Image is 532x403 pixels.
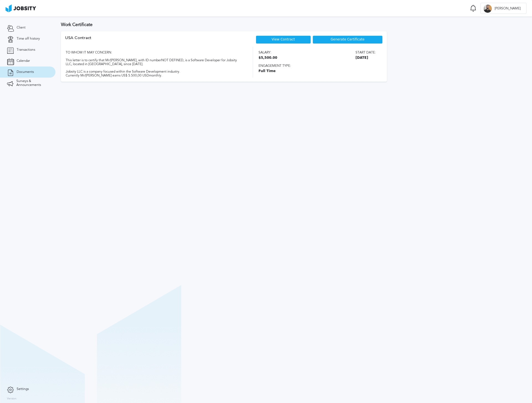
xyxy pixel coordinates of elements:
span: Transactions [17,48,35,52]
img: ab4bad089aa723f57921c736e9817d99.png [6,4,36,12]
span: Surveys & Announcements [16,79,48,87]
h3: Work Certificate [61,22,526,27]
span: $5,500.00 [259,56,277,60]
span: Salary: [259,51,277,55]
span: Time off history [17,37,40,41]
span: [DATE] [355,56,376,60]
span: Start date: [355,51,376,55]
button: J[PERSON_NAME] [480,3,526,14]
span: Documents [17,70,34,74]
span: Generate Certificate [331,38,364,42]
div: J [484,4,492,13]
a: View Contract [272,37,295,41]
span: Settings [17,387,29,391]
span: Full Time [259,69,376,73]
div: TO WHOM IT MAY CONCERN: This letter is to certify that Mr/[PERSON_NAME], with ID number NOT DEFIN... [65,47,243,78]
span: [PERSON_NAME] [492,7,523,11]
span: Engagement type: [259,64,376,68]
span: Client [17,26,25,30]
span: Calendar [17,59,30,63]
label: Version: [7,397,17,401]
div: USA Contract [65,35,91,47]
